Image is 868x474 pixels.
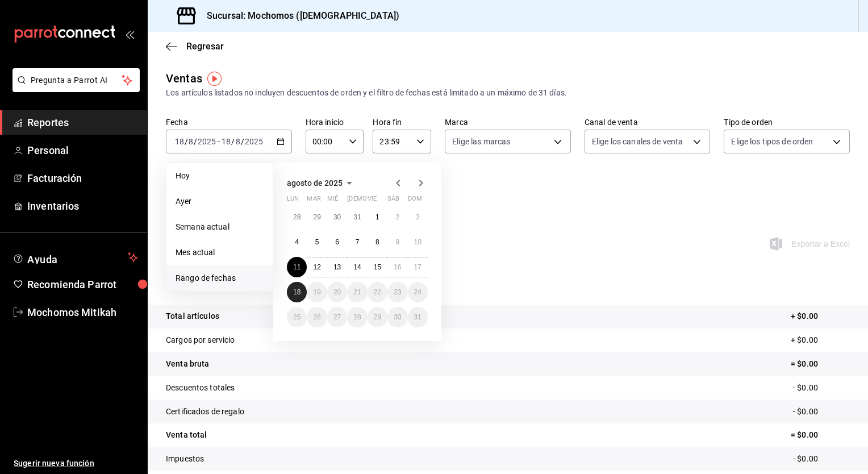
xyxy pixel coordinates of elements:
[408,307,428,327] button: 31 de agosto de 2025
[287,282,307,302] button: 18 de agosto de 2025
[231,137,235,146] span: /
[347,307,367,327] button: 28 de agosto de 2025
[197,137,216,146] input: ----
[166,277,850,291] p: Resumen
[353,288,361,296] abbr: 21 de agosto de 2025
[307,232,327,252] button: 5 de agosto de 2025
[368,207,387,227] button: 1 de agosto de 2025
[166,453,204,465] p: Impuestos
[731,136,813,147] span: Elige los tipos de orden
[327,232,347,252] button: 6 de agosto de 2025
[414,288,422,296] abbr: 24 de agosto de 2025
[374,313,381,321] abbr: 29 de agosto de 2025
[416,213,420,221] abbr: 3 de agosto de 2025
[394,288,401,296] abbr: 23 de agosto de 2025
[176,272,264,284] span: Rango de fechas
[793,453,850,465] p: - $0.00
[333,313,341,321] abbr: 27 de agosto de 2025
[293,313,301,321] abbr: 25 de agosto de 2025
[307,195,320,207] abbr: martes
[408,282,428,302] button: 24 de agosto de 2025
[394,263,401,271] abbr: 16 de agosto de 2025
[293,263,301,271] abbr: 11 de agosto de 2025
[198,9,399,23] h3: Sucursal: Mochomos ([DEMOGRAPHIC_DATA])
[27,198,138,214] span: Inventarios
[408,207,428,227] button: 3 de agosto de 2025
[166,382,235,394] p: Descuentos totales
[313,213,320,221] abbr: 29 de julio de 2025
[27,251,123,264] span: Ayuda
[14,458,138,469] span: Sugerir nueva función
[166,118,292,126] label: Fecha
[244,137,264,146] input: ----
[387,195,399,207] abbr: sábado
[387,257,407,277] button: 16 de agosto de 2025
[221,137,231,146] input: --
[368,307,387,327] button: 29 de agosto de 2025
[368,232,387,252] button: 8 de agosto de 2025
[287,195,299,207] abbr: lunes
[373,118,431,126] label: Hora fin
[445,118,571,126] label: Marca
[307,207,327,227] button: 29 de julio de 2025
[368,282,387,302] button: 22 de agosto de 2025
[793,382,850,394] p: - $0.00
[315,238,319,246] abbr: 5 de agosto de 2025
[306,118,364,126] label: Hora inicio
[414,238,422,246] abbr: 10 de agosto de 2025
[793,406,850,418] p: - $0.00
[295,238,299,246] abbr: 4 de agosto de 2025
[791,334,850,346] p: + $0.00
[166,310,219,322] p: Total artículos
[174,137,185,146] input: --
[408,232,428,252] button: 10 de agosto de 2025
[176,221,264,233] span: Semana actual
[414,263,422,271] abbr: 17 de agosto de 2025
[194,137,197,146] span: /
[374,263,381,271] abbr: 15 de agosto de 2025
[414,313,422,321] abbr: 31 de agosto de 2025
[387,207,407,227] button: 2 de agosto de 2025
[31,74,122,86] span: Pregunta a Parrot AI
[8,82,140,94] a: Pregunta a Parrot AI
[313,288,320,296] abbr: 19 de agosto de 2025
[375,238,379,246] abbr: 8 de agosto de 2025
[207,72,222,86] img: Tooltip marker
[293,213,301,221] abbr: 28 de julio de 2025
[287,207,307,227] button: 28 de julio de 2025
[333,288,341,296] abbr: 20 de agosto de 2025
[166,70,202,87] div: Ventas
[27,115,138,130] span: Reportes
[287,307,307,327] button: 25 de agosto de 2025
[287,232,307,252] button: 4 de agosto de 2025
[353,213,361,221] abbr: 31 de julio de 2025
[166,406,244,418] p: Certificados de regalo
[307,282,327,302] button: 19 de agosto de 2025
[327,307,347,327] button: 27 de agosto de 2025
[327,195,338,207] abbr: miércoles
[394,313,401,321] abbr: 30 de agosto de 2025
[791,429,850,441] p: = $0.00
[287,257,307,277] button: 11 de agosto de 2025
[333,213,341,221] abbr: 30 de julio de 2025
[166,41,224,52] button: Regresar
[125,30,134,39] button: open_drawer_menu
[327,207,347,227] button: 30 de julio de 2025
[287,178,343,188] span: agosto de 2025
[347,282,367,302] button: 21 de agosto de 2025
[307,307,327,327] button: 26 de agosto de 2025
[347,232,367,252] button: 7 de agosto de 2025
[347,207,367,227] button: 31 de julio de 2025
[186,41,224,52] span: Regresar
[293,288,301,296] abbr: 18 de agosto de 2025
[287,176,356,190] button: agosto de 2025
[176,247,264,259] span: Mes actual
[353,263,361,271] abbr: 14 de agosto de 2025
[166,334,235,346] p: Cargos por servicio
[353,313,361,321] abbr: 28 de agosto de 2025
[166,429,207,441] p: Venta total
[791,358,850,370] p: = $0.00
[408,257,428,277] button: 17 de agosto de 2025
[347,257,367,277] button: 14 de agosto de 2025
